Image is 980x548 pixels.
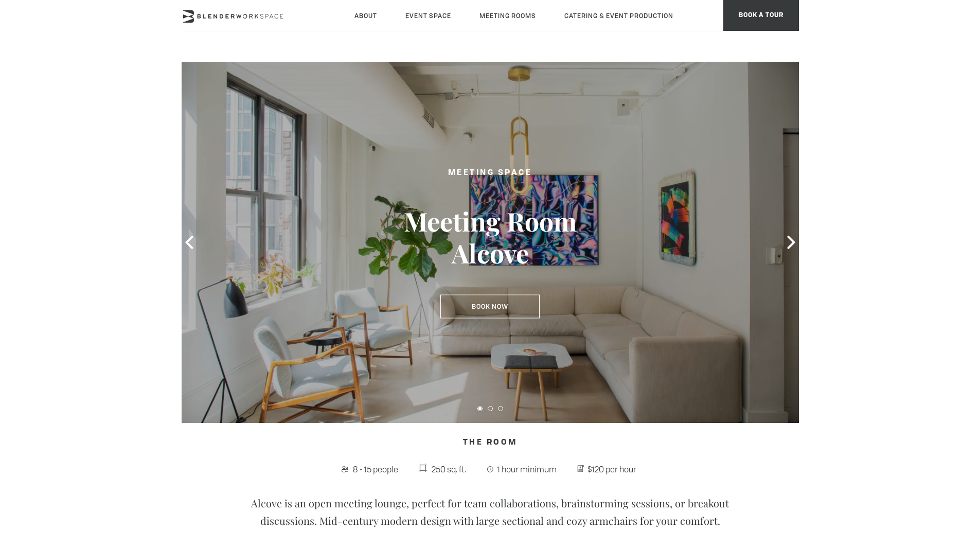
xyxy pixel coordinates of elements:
[585,461,639,478] span: $120 per hour
[182,433,799,453] h4: The Room
[233,494,747,529] p: Alcove is an open meeting lounge, perfect for team collaborations, brainstorming sessions, or bre...
[350,461,401,478] span: 8 - 15 people
[440,295,540,319] a: Book Now
[372,167,609,180] h2: Meeting Space
[372,205,609,269] h3: Meeting Room Alcove
[495,461,559,478] span: 1 hour minimum
[429,461,469,478] span: 250 sq. ft.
